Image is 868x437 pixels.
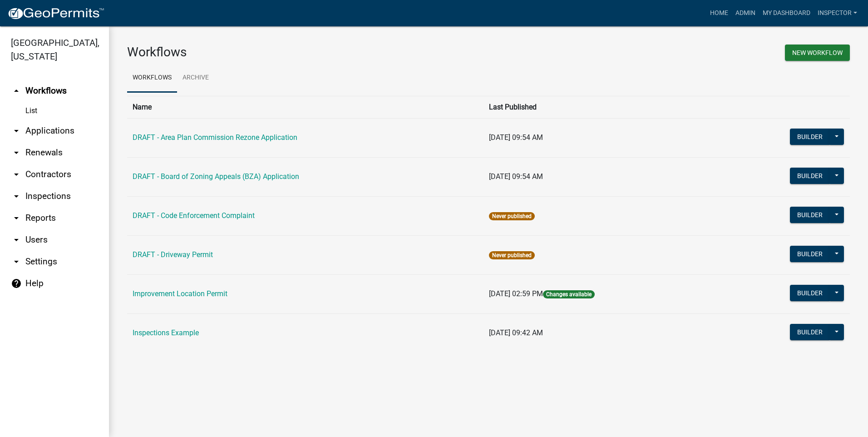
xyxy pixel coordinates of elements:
[11,234,22,245] i: arrow_drop_down
[759,5,814,22] a: My Dashboard
[11,256,22,267] i: arrow_drop_down
[790,246,830,262] button: Builder
[489,328,543,337] span: [DATE] 09:42 AM
[814,5,861,22] a: Inspector
[127,96,483,118] th: Name
[11,213,22,223] i: arrow_drop_down
[11,85,22,96] i: arrow_drop_up
[785,45,850,61] button: New Workflow
[133,289,227,298] a: Improvement Location Permit
[489,289,543,298] span: [DATE] 02:59 PM
[11,278,22,289] i: help
[790,168,830,184] button: Builder
[127,64,177,93] a: Workflows
[11,147,22,158] i: arrow_drop_down
[133,172,299,181] a: DRAFT - Board of Zoning Appeals (BZA) Application
[706,5,732,22] a: Home
[483,96,718,118] th: Last Published
[133,328,199,337] a: Inspections Example
[133,133,297,142] a: DRAFT - Area Plan Commission Rezone Application
[11,169,22,180] i: arrow_drop_down
[790,129,830,145] button: Builder
[489,133,543,142] span: [DATE] 09:54 AM
[489,172,543,181] span: [DATE] 09:54 AM
[127,45,482,60] h3: Workflows
[489,251,535,259] span: Never published
[11,125,22,136] i: arrow_drop_down
[177,64,214,93] a: Archive
[790,324,830,340] button: Builder
[543,290,595,298] span: Changes available
[133,211,255,220] a: DRAFT - Code Enforcement Complaint
[732,5,759,22] a: Admin
[790,285,830,301] button: Builder
[11,191,22,202] i: arrow_drop_down
[133,250,213,259] a: DRAFT - Driveway Permit
[489,212,535,220] span: Never published
[790,207,830,223] button: Builder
